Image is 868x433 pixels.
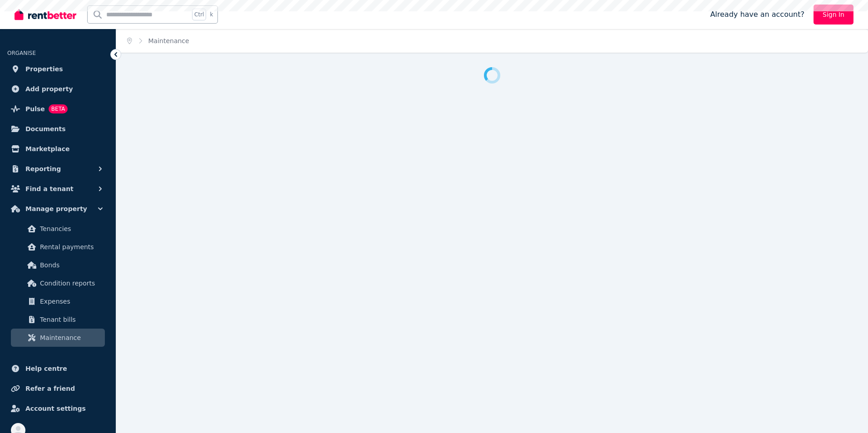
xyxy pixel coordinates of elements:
span: Tenant bills [40,314,101,325]
span: Ctrl [192,9,206,20]
span: Properties [25,64,63,74]
span: Condition reports [40,278,101,289]
a: Account settings [7,399,108,418]
a: Condition reports [11,274,105,292]
a: Refer a friend [7,379,108,398]
span: Help centre [25,363,67,374]
a: Tenant bills [11,310,105,329]
a: Rental payments [11,238,105,256]
nav: Breadcrumb [116,29,200,53]
span: Account settings [25,403,86,414]
span: Maintenance [148,36,189,45]
span: Reporting [25,163,61,174]
a: Help centre [7,359,108,378]
span: Bonds [40,260,101,271]
span: Documents [25,123,66,134]
a: Add property [7,80,108,98]
a: Maintenance [11,329,105,347]
a: Documents [7,120,108,138]
span: Find a tenant [25,183,74,194]
span: Tenancies [40,223,101,234]
span: Add property [25,84,73,94]
a: Marketplace [7,140,108,158]
a: PulseBETA [7,100,108,118]
span: Refer a friend [25,383,75,394]
span: BETA [49,104,68,113]
button: Manage property [7,200,108,218]
button: Reporting [7,160,108,178]
button: Find a tenant [7,180,108,198]
span: Maintenance [40,332,101,343]
a: Sign In [814,5,853,25]
a: Bonds [11,256,105,274]
a: Expenses [11,292,105,310]
a: Tenancies [11,220,105,238]
span: Rental payments [40,241,101,252]
img: RentBetter [15,8,76,21]
span: k [210,11,213,18]
span: Expenses [40,296,101,307]
a: Properties [7,60,108,78]
span: ORGANISE [7,50,36,56]
span: Pulse [25,103,45,114]
span: Already have an account? [710,9,804,20]
span: Marketplace [25,143,69,154]
span: Manage property [25,203,87,214]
